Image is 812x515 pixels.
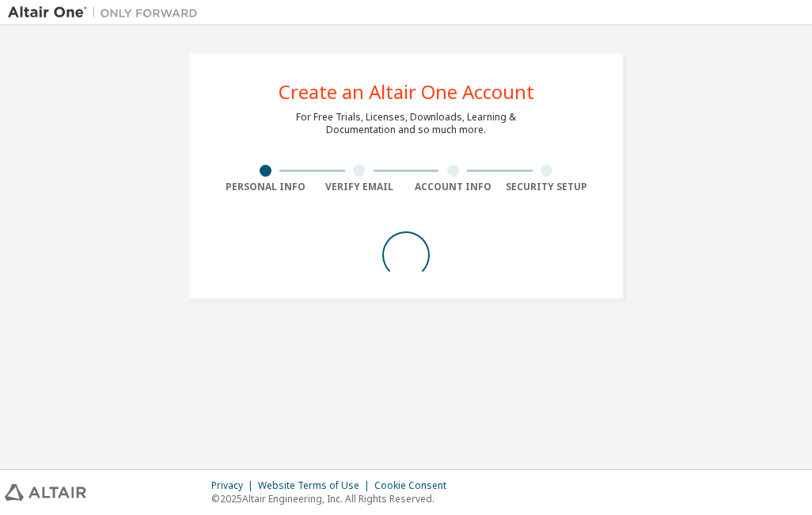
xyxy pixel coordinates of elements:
img: altair_logo.svg [5,484,86,501]
div: Verify Email [313,181,407,193]
p: © 2025 Altair Engineering, Inc. All Rights Reserved. [211,492,456,505]
div: Personal Info [218,181,313,193]
div: Account Info [406,181,500,193]
div: Privacy [211,479,258,492]
div: Create an Altair One Account [279,82,534,101]
div: Website Terms of Use [258,479,374,492]
div: Security Setup [500,181,594,193]
div: Cookie Consent [374,479,456,492]
img: Altair One [8,5,206,21]
div: For Free Trials, Licenses, Downloads, Learning & Documentation and so much more. [296,111,516,136]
